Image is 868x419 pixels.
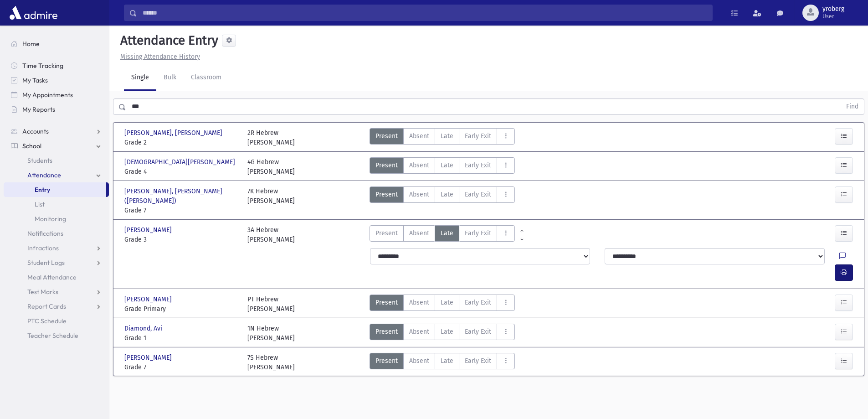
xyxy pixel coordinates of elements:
span: Entry [35,186,50,194]
div: 7K Hebrew [PERSON_NAME] [247,186,295,215]
span: [PERSON_NAME] [124,353,174,362]
a: Infractions [4,241,109,255]
span: Student Logs [27,259,65,267]
a: Home [4,36,109,51]
img: AdmirePro [7,4,60,22]
span: Absent [409,228,429,238]
a: Students [4,153,109,168]
span: Absent [409,298,429,307]
button: Find [841,99,864,114]
a: List [4,197,109,212]
a: Test Marks [4,285,109,299]
span: Grade 4 [124,167,238,176]
span: Early Exit [465,131,491,141]
span: Grade 3 [124,235,238,244]
div: 1N Hebrew [PERSON_NAME] [247,324,295,343]
a: Monitoring [4,212,109,226]
span: [PERSON_NAME] [124,295,174,304]
a: Notifications [4,226,109,241]
a: Single [124,65,156,91]
span: Absent [409,327,429,336]
span: Meal Attendance [27,273,77,281]
span: Home [22,40,40,48]
div: 4G Hebrew [PERSON_NAME] [247,157,295,176]
span: My Tasks [22,76,48,84]
span: Diamond, Avi [124,324,164,333]
a: Meal Attendance [4,270,109,285]
span: Present [375,228,398,238]
span: [DEMOGRAPHIC_DATA][PERSON_NAME] [124,157,237,167]
span: [PERSON_NAME] [124,225,174,235]
div: AttTypes [370,295,515,314]
span: Absent [409,190,429,199]
a: PTC Schedule [4,314,109,328]
span: Present [375,131,398,141]
span: My Reports [22,105,55,114]
span: Late [441,228,453,238]
span: Early Exit [465,160,491,170]
span: Grade 7 [124,362,238,372]
span: Present [375,356,398,366]
span: Grade 2 [124,138,238,147]
a: Teacher Schedule [4,328,109,343]
a: Missing Attendance History [117,53,200,61]
span: Report Cards [27,302,66,310]
a: Time Tracking [4,58,109,73]
span: Monitoring [35,215,66,223]
div: PT Hebrew [PERSON_NAME] [247,295,295,314]
a: My Appointments [4,88,109,102]
span: Absent [409,356,429,366]
span: Present [375,327,398,336]
span: yroberg [822,5,844,13]
span: Late [441,190,453,199]
a: Bulk [156,65,184,91]
span: Students [27,156,52,165]
div: AttTypes [370,186,515,215]
span: Infractions [27,244,59,252]
span: Late [441,131,453,141]
a: School [4,139,109,153]
span: Teacher Schedule [27,331,78,340]
span: Late [441,298,453,307]
span: Time Tracking [22,62,63,70]
a: Student Logs [4,255,109,270]
span: Present [375,160,398,170]
span: Late [441,356,453,366]
a: Classroom [184,65,229,91]
a: Attendance [4,168,109,182]
span: Early Exit [465,356,491,366]
div: AttTypes [370,353,515,372]
span: Late [441,327,453,336]
span: My Appointments [22,91,73,99]
a: Report Cards [4,299,109,314]
h5: Attendance Entry [117,33,218,48]
span: Late [441,160,453,170]
div: AttTypes [370,324,515,343]
span: [PERSON_NAME], [PERSON_NAME] [124,128,224,138]
a: My Tasks [4,73,109,88]
span: Early Exit [465,298,491,307]
a: My Reports [4,102,109,117]
span: Grade 1 [124,333,238,343]
span: Early Exit [465,228,491,238]
u: Missing Attendance History [120,53,200,61]
a: Accounts [4,124,109,139]
span: Notifications [27,229,63,238]
span: Grade 7 [124,206,238,215]
span: Present [375,190,398,199]
span: Attendance [27,171,61,179]
div: AttTypes [370,128,515,147]
a: Entry [4,182,106,197]
span: Absent [409,160,429,170]
span: [PERSON_NAME], [PERSON_NAME] ([PERSON_NAME]) [124,186,238,206]
span: Early Exit [465,327,491,336]
div: 3A Hebrew [PERSON_NAME] [247,225,295,244]
span: Present [375,298,398,307]
span: List [35,200,45,208]
span: User [822,13,844,20]
div: 2R Hebrew [PERSON_NAME] [247,128,295,147]
span: PTC Schedule [27,317,67,325]
span: School [22,142,41,150]
span: Grade Primary [124,304,238,314]
div: AttTypes [370,157,515,176]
